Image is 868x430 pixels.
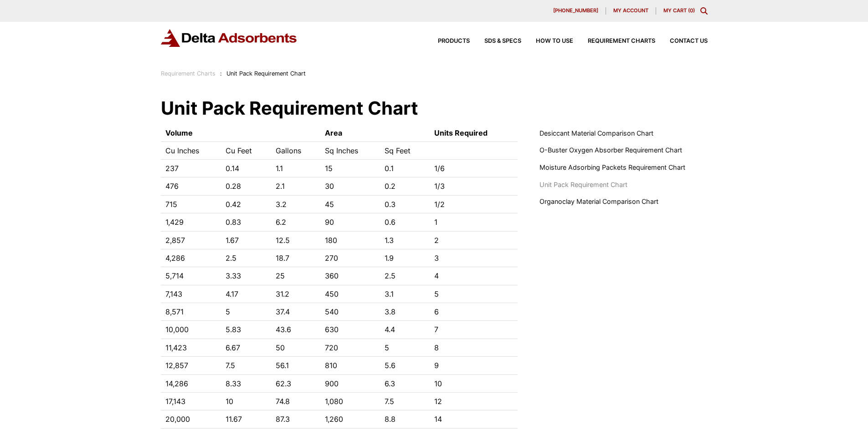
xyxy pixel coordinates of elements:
[380,374,430,392] td: 6.3
[161,125,320,142] th: Volume
[161,357,221,374] td: 12,857
[536,38,573,44] span: How to Use
[161,303,221,321] td: 8,571
[221,285,271,303] td: 4.17
[271,321,320,339] td: 43.6
[546,7,606,15] a: [PHONE_NUMBER]
[271,267,320,285] td: 25
[380,393,430,410] td: 7.5
[430,249,518,267] td: 3
[380,321,430,339] td: 4.4
[655,38,708,44] a: Contact Us
[271,213,320,231] td: 6.2
[221,374,271,392] td: 8.33
[320,177,380,195] td: 30
[320,374,380,392] td: 900
[271,249,320,267] td: 18.7
[221,249,271,267] td: 2.5
[161,142,221,159] td: Cu Inches
[221,357,271,374] td: 7.5
[271,374,320,392] td: 62.3
[320,410,380,428] td: 1,260
[161,29,298,47] img: Delta Adsorbents
[539,145,682,155] a: O-Buster Oxygen Absorber Requirement Chart
[430,285,518,303] td: 5
[221,195,271,213] td: 0.42
[221,410,271,428] td: 11.67
[271,393,320,410] td: 74.8
[320,249,380,267] td: 270
[380,410,430,428] td: 8.8
[430,303,518,321] td: 6
[430,125,518,142] th: Units Required
[320,195,380,213] td: 45
[161,393,221,410] td: 17,143
[430,231,518,249] td: 2
[226,70,306,77] span: Unit Pack Requirement Chart
[430,177,518,195] td: 1/3
[380,142,430,159] td: Sq Feet
[221,321,271,339] td: 5.83
[221,339,271,356] td: 6.67
[221,142,271,159] td: Cu Feet
[161,70,216,77] a: Requirement Charts
[380,339,430,356] td: 5
[438,38,470,44] span: Products
[380,285,430,303] td: 3.1
[221,303,271,321] td: 5
[539,197,658,207] a: Organoclay Material Comparison Chart
[221,393,271,410] td: 10
[161,285,221,303] td: 7,143
[271,410,320,428] td: 87.3
[161,99,708,117] h1: Unit Pack Requirement Chart
[271,142,320,159] td: Gallons
[430,410,518,428] td: 14
[430,374,518,392] td: 10
[613,8,648,13] span: My account
[430,267,518,285] td: 4
[161,159,221,177] td: 237
[320,231,380,249] td: 180
[588,38,655,44] span: Requirement Charts
[271,159,320,177] td: 1.1
[221,213,271,231] td: 0.83
[320,339,380,356] td: 720
[484,38,521,44] span: SDS & SPECS
[430,321,518,339] td: 7
[430,339,518,356] td: 8
[430,393,518,410] td: 12
[161,231,221,249] td: 2,857
[380,231,430,249] td: 1.3
[539,162,685,172] a: Moisture Adsorbing Packets Requirement Chart
[521,38,573,44] a: How to Use
[423,38,470,44] a: Products
[271,195,320,213] td: 3.2
[320,303,380,321] td: 540
[161,213,221,231] td: 1,429
[539,128,653,138] a: Desiccant Material Comparison Chart
[320,321,380,339] td: 630
[320,159,380,177] td: 15
[690,7,693,14] span: 0
[606,7,656,15] a: My account
[320,125,430,142] th: Area
[553,8,598,13] span: [PHONE_NUMBER]
[430,195,518,213] td: 1/2
[220,70,222,77] span: :
[221,231,271,249] td: 1.67
[221,267,271,285] td: 3.33
[539,180,627,190] span: Unit Pack Requirement Chart
[320,285,380,303] td: 450
[380,357,430,374] td: 5.6
[430,213,518,231] td: 1
[161,267,221,285] td: 5,714
[470,38,521,44] a: SDS & SPECS
[320,357,380,374] td: 810
[320,267,380,285] td: 360
[271,357,320,374] td: 56.1
[161,339,221,356] td: 11,423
